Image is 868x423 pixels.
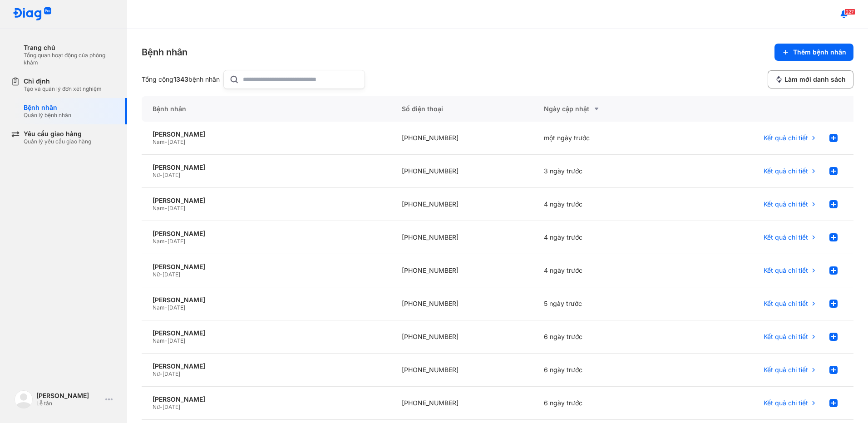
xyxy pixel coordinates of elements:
[36,400,102,407] div: Lễ tân
[165,337,168,344] span: -
[768,70,853,89] button: Làm mới danh sách
[24,130,91,138] div: Yêu cầu giao hàng
[764,167,808,175] span: Kết quả chi tiết
[163,172,180,178] span: [DATE]
[764,233,808,241] span: Kết quả chi tiết
[163,403,180,410] span: [DATE]
[533,320,676,354] div: 6 ngày trước
[533,387,676,420] div: 6 ngày trước
[24,138,91,145] div: Quản lý yêu cầu giao hàng
[391,354,533,387] div: [PHONE_NUMBER]
[391,155,533,188] div: [PHONE_NUMBER]
[153,130,380,138] div: [PERSON_NAME]
[153,271,160,278] span: Nữ
[13,7,52,21] img: logo
[793,48,846,56] span: Thêm bệnh nhân
[391,188,533,221] div: [PHONE_NUMBER]
[173,75,188,83] span: 1343
[168,337,185,344] span: [DATE]
[533,188,676,221] div: 4 ngày trước
[391,96,533,122] div: Số điện thoại
[160,271,163,278] span: -
[391,221,533,254] div: [PHONE_NUMBER]
[160,403,163,410] span: -
[153,403,160,410] span: Nữ
[533,287,676,320] div: 5 ngày trước
[153,304,165,311] span: Nam
[153,205,165,211] span: Nam
[153,337,165,344] span: Nam
[764,366,808,374] span: Kết quả chi tiết
[142,96,391,122] div: Bệnh nhân
[784,75,846,84] span: Làm mới danh sách
[764,266,808,275] span: Kết quả chi tiết
[165,238,168,245] span: -
[24,44,116,52] div: Trang chủ
[391,122,533,155] div: [PHONE_NUMBER]
[36,392,102,400] div: [PERSON_NAME]
[165,205,168,211] span: -
[163,370,180,377] span: [DATE]
[168,238,185,245] span: [DATE]
[153,370,160,377] span: Nữ
[533,122,676,155] div: một ngày trước
[153,238,165,245] span: Nam
[142,46,187,59] div: Bệnh nhân
[153,296,380,304] div: [PERSON_NAME]
[153,138,165,145] span: Nam
[533,354,676,387] div: 6 ngày trước
[153,263,380,271] div: [PERSON_NAME]
[764,300,808,308] span: Kết quả chi tiết
[24,77,102,85] div: Chỉ định
[533,155,676,188] div: 3 ngày trước
[153,172,160,178] span: Nữ
[160,370,163,377] span: -
[764,200,808,208] span: Kết quả chi tiết
[168,138,185,145] span: [DATE]
[391,320,533,354] div: [PHONE_NUMBER]
[153,329,380,337] div: [PERSON_NAME]
[391,254,533,287] div: [PHONE_NUMBER]
[163,271,180,278] span: [DATE]
[160,172,163,178] span: -
[142,75,220,84] div: Tổng cộng bệnh nhân
[15,390,33,408] img: logo
[24,52,116,66] div: Tổng quan hoạt động của phòng khám
[544,103,665,114] div: Ngày cập nhật
[24,103,71,112] div: Bệnh nhân
[153,362,380,370] div: [PERSON_NAME]
[24,112,71,119] div: Quản lý bệnh nhân
[24,85,102,93] div: Tạo và quản lý đơn xét nghiệm
[764,333,808,341] span: Kết quả chi tiết
[153,230,380,238] div: [PERSON_NAME]
[391,387,533,420] div: [PHONE_NUMBER]
[391,287,533,320] div: [PHONE_NUMBER]
[168,304,185,311] span: [DATE]
[764,134,808,142] span: Kết quả chi tiết
[165,304,168,311] span: -
[844,9,855,15] span: 227
[533,221,676,254] div: 4 ngày trước
[153,163,380,172] div: [PERSON_NAME]
[533,254,676,287] div: 4 ngày trước
[764,399,808,407] span: Kết quả chi tiết
[153,197,380,205] div: [PERSON_NAME]
[774,44,853,61] button: Thêm bệnh nhân
[153,395,380,403] div: [PERSON_NAME]
[165,138,168,145] span: -
[168,205,185,211] span: [DATE]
